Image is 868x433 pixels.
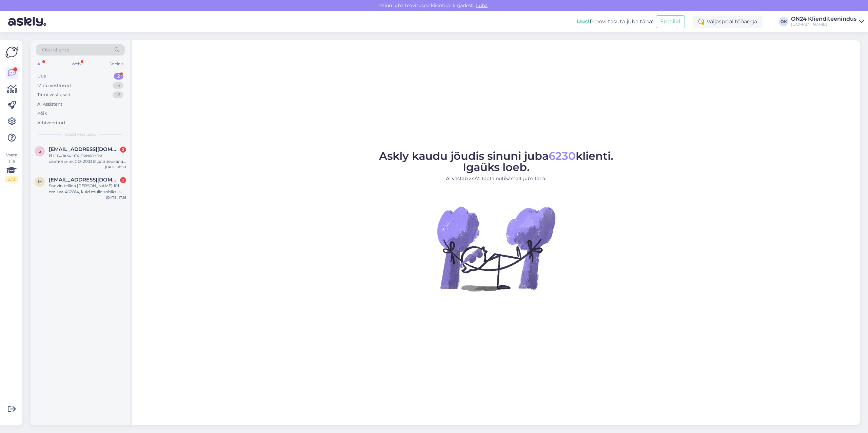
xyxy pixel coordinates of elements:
[113,91,123,98] div: 12
[49,177,119,183] span: mariannvaldmets@gmail.com
[37,110,47,117] div: Kõik
[37,91,71,98] div: Tiimi vestlused
[379,149,613,174] span: Askly kaudu jõudis sinuni juba klienti. Igaüks loeb.
[49,152,126,165] div: И я только что понял что светильник CD-203361 для зеркала нужно было покупать отдельно.... Теорет...
[37,82,71,89] div: Minu vestlused
[5,176,18,182] div: 2 / 3
[791,16,864,27] a: ON24 Klienditeenindus[DOMAIN_NAME]
[65,131,96,137] span: Uued vestlused
[113,82,123,89] div: 15
[70,60,82,68] div: Web
[791,22,856,27] div: [DOMAIN_NAME]
[791,16,856,22] div: ON24 Klienditeenindus
[5,46,18,59] img: Askly Logo
[38,179,42,184] span: m
[577,18,590,25] b: Uus!
[36,60,44,68] div: All
[779,17,788,26] div: OK
[120,177,126,183] div: 2
[693,16,763,28] div: Väljaspool tööaega
[105,165,126,170] div: [DATE] 18:30
[49,183,126,195] div: Soovin tellida [PERSON_NAME] 101 cm LW-462814, kuid mulle sobiks kui ülemine karniis oleks natura...
[656,15,685,28] button: Emailid
[549,149,576,163] span: 6230
[49,146,119,152] span: semjon.pripetsko@outlook.com
[379,175,613,182] p: AI vastab 24/7. Tööta nutikamalt juba täna.
[37,73,46,80] div: Uus
[5,152,18,182] div: Vaata siia
[37,120,65,126] div: Arhiveeritud
[120,147,126,153] div: 2
[37,101,62,108] div: AI Assistent
[577,18,653,26] div: Proovi tasuta juba täna:
[474,2,490,8] span: Luba
[435,188,557,309] img: No Chat active
[106,195,126,200] div: [DATE] 17:16
[108,60,125,68] div: Socials
[42,46,69,53] span: Otsi kliente
[114,73,123,80] div: 2
[39,149,41,154] span: s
